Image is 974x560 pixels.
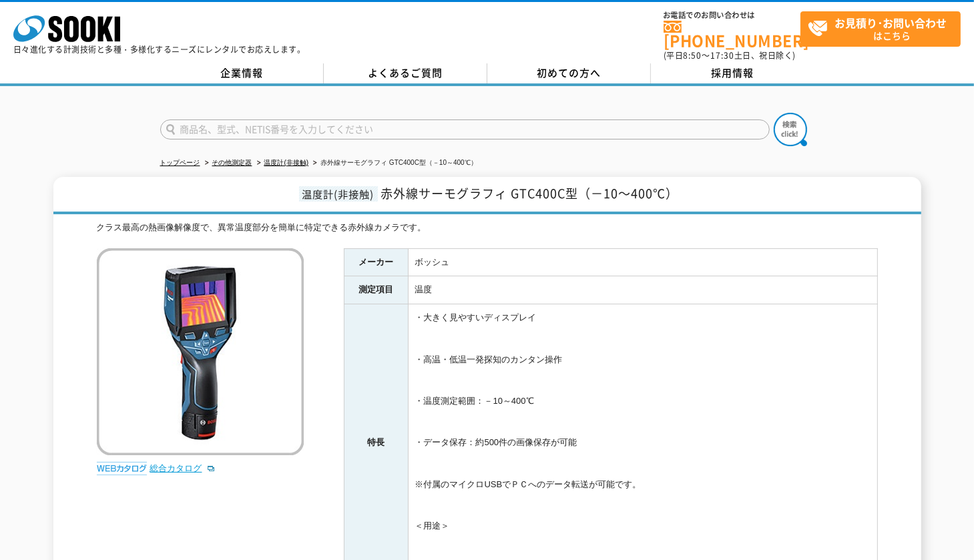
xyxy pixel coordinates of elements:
[212,159,252,166] a: その他測定器
[835,15,947,31] strong: お見積り･お問い合わせ
[344,248,408,276] th: メーカー
[13,45,306,53] p: 日々進化する計測技術と多種・多様化するニーズにレンタルでお応えします。
[651,63,814,83] a: 採用情報
[160,119,770,139] input: 商品名、型式、NETIS番号を入力してください
[408,248,877,276] td: ボッシュ
[310,156,477,170] li: 赤外線サーモグラフィ GTC400C型（－10～400℃）
[150,463,216,473] a: 総合カタログ
[808,12,960,45] span: はこちら
[710,49,734,61] span: 17:30
[299,186,378,202] span: 温度計(非接触)
[97,462,147,475] img: webカタログ
[97,248,304,455] img: 赤外線サーモグラフィ GTC400C型（－10～400℃）
[800,11,961,47] a: お見積り･お問い合わせはこちら
[160,159,200,166] a: トップページ
[684,49,702,61] span: 8:50
[664,21,800,48] a: [PHONE_NUMBER]
[537,65,601,80] span: 初めての方へ
[774,113,807,146] img: btn_search.png
[344,276,408,304] th: 測定項目
[264,159,309,166] a: 温度計(非接触)
[664,11,800,19] span: お電話でのお問い合わせは
[487,63,651,83] a: 初めての方へ
[408,276,877,304] td: 温度
[160,63,324,83] a: 企業情報
[664,49,796,61] span: (平日 ～ 土日、祝日除く)
[381,184,679,202] span: 赤外線サーモグラフィ GTC400C型（－10～400℃）
[97,221,878,235] div: クラス最高の熱画像解像度で、異常温度部分を簡単に特定できる赤外線カメラです。
[324,63,487,83] a: よくあるご質問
